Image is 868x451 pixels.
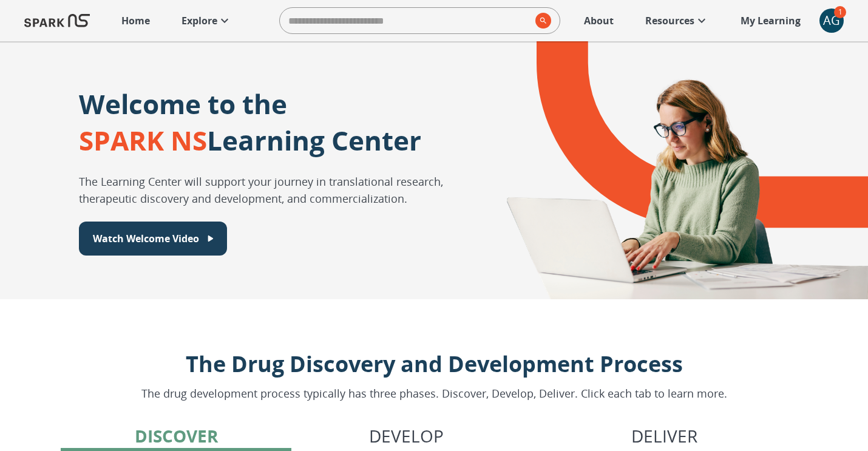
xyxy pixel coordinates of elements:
[584,13,614,28] p: About
[135,423,218,449] p: Discover
[819,8,844,33] button: account of current user
[645,13,694,28] p: Resources
[79,222,227,256] button: Watch Welcome Video
[819,8,844,33] div: AG
[639,7,715,34] a: Resources
[141,348,727,381] p: The Drug Discovery and Development Process
[369,423,444,449] p: Develop
[734,7,807,34] a: My Learning
[121,13,150,28] p: Home
[531,8,551,33] button: search
[24,6,90,35] img: Logo of SPARK at Stanford
[741,13,801,28] p: My Learning
[79,173,473,207] p: The Learning Center will support your journey in translational research, therapeutic discovery an...
[93,231,199,246] p: Watch Welcome Video
[473,41,868,299] div: A montage of drug development icons and a SPARK NS logo design element
[175,7,238,34] a: Explore
[79,86,421,158] p: Welcome to the Learning Center
[181,13,217,28] p: Explore
[79,122,207,158] span: SPARK NS
[834,6,846,18] span: 1
[578,7,620,34] a: About
[631,423,697,449] p: Deliver
[141,385,727,402] p: The drug development process typically has three phases. Discover, Develop, Deliver. Click each t...
[115,7,156,34] a: Home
